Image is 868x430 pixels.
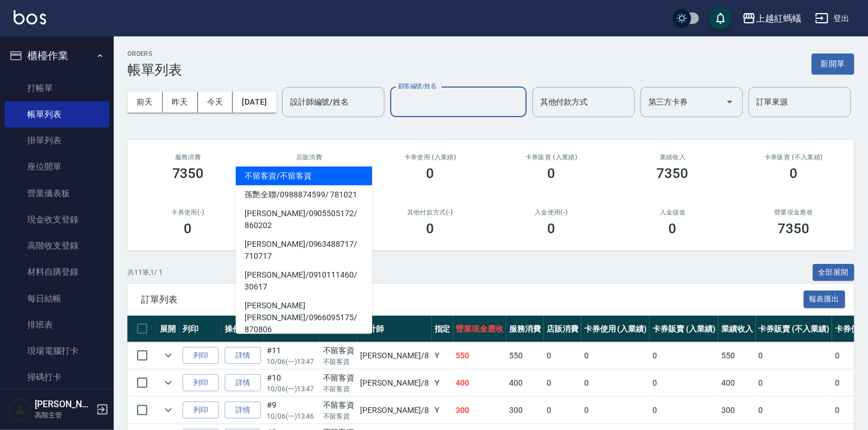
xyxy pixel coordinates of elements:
[721,93,739,111] button: Open
[141,294,804,305] span: 訂單列表
[160,402,177,419] button: expand row
[264,342,320,369] td: #11
[548,221,556,237] h3: 0
[581,370,650,396] td: 0
[427,221,435,237] h3: 0
[225,347,261,365] a: 詳情
[323,411,355,421] p: 不留客資
[718,342,756,369] td: 550
[183,402,219,419] button: 列印
[264,370,320,396] td: #10
[626,209,720,216] h2: 入金儲值
[357,370,431,396] td: [PERSON_NAME] /8
[127,92,163,113] button: 前天
[756,342,832,369] td: 0
[581,397,650,424] td: 0
[506,397,544,424] td: 300
[267,357,317,367] p: 10/06 (一) 13:47
[264,397,320,424] td: #9
[505,209,598,216] h2: 入金使用(-)
[323,384,355,394] p: 不留客資
[5,75,109,101] a: 打帳單
[453,397,507,424] td: 300
[650,316,718,342] th: 卡券販賣 (入業績)
[9,398,32,421] img: Person
[778,221,810,237] h3: 7350
[747,154,841,161] h2: 卡券販賣 (不入業績)
[813,264,855,282] button: 全部展開
[756,316,832,342] th: 卡券販賣 (不入業績)
[453,370,507,396] td: 400
[432,342,453,369] td: Y
[163,92,198,113] button: 昨天
[790,166,798,181] h3: 0
[160,374,177,391] button: expand row
[383,209,477,216] h2: 其他付款方式(-)
[718,370,756,396] td: 400
[5,286,109,312] a: 每日結帳
[669,221,677,237] h3: 0
[453,342,507,369] td: 550
[5,41,109,71] button: 櫃檯作業
[235,167,372,185] span: 不留客資 / 不留客資
[544,316,581,342] th: 店販消費
[383,154,477,161] h2: 卡券使用 (入業績)
[323,399,355,411] div: 不留客資
[180,316,222,342] th: 列印
[235,266,372,296] span: [PERSON_NAME] / 0910111460 / 30617
[225,374,261,392] a: 詳情
[747,209,841,216] h2: 營業現金應收
[225,402,261,419] a: 詳情
[544,370,581,396] td: 0
[5,154,109,180] a: 座位開單
[235,185,372,204] span: 孫艷全聯 / 0988874599 / 781021
[657,166,689,181] h3: 7350
[432,397,453,424] td: Y
[738,7,806,30] button: 上越紅螞蟻
[233,92,276,113] button: [DATE]
[5,101,109,127] a: 帳單列表
[323,372,355,384] div: 不留客資
[432,316,453,342] th: 指定
[14,10,46,24] img: Logo
[544,342,581,369] td: 0
[812,58,854,69] a: 新開單
[5,338,109,364] a: 現場電腦打卡
[5,127,109,154] a: 掛單列表
[127,267,163,278] p: 共 11 筆, 1 / 1
[357,342,431,369] td: [PERSON_NAME] /8
[650,370,718,396] td: 0
[127,62,182,78] h3: 帳單列表
[235,296,372,339] span: [PERSON_NAME][PERSON_NAME] / 0966095175 / 870806
[5,259,109,285] a: 材料自購登錄
[35,410,93,420] p: 高階主管
[5,364,109,390] a: 掃碼打卡
[427,166,435,181] h3: 0
[581,316,650,342] th: 卡券使用 (入業績)
[548,166,556,181] h3: 0
[267,384,317,394] p: 10/06 (一) 13:47
[756,11,801,26] div: 上越紅螞蟻
[357,397,431,424] td: [PERSON_NAME] /8
[127,50,182,57] h2: ORDERS
[235,204,372,235] span: [PERSON_NAME] / 0905505172 / 860202
[453,316,507,342] th: 營業現金應收
[5,206,109,233] a: 現金收支登錄
[172,166,204,181] h3: 7350
[505,154,598,161] h2: 卡券販賣 (入業績)
[804,291,846,308] button: 報表匯出
[141,209,235,216] h2: 卡券使用(-)
[506,342,544,369] td: 550
[650,397,718,424] td: 0
[357,316,431,342] th: 設計師
[506,316,544,342] th: 服務消費
[198,92,233,113] button: 今天
[323,345,355,357] div: 不留客資
[709,7,732,30] button: save
[235,235,372,266] span: [PERSON_NAME] / 0963488717 / 710717
[5,233,109,259] a: 高階收支登錄
[544,397,581,424] td: 0
[756,397,832,424] td: 0
[811,8,854,29] button: 登出
[398,82,436,90] label: 顧客編號/姓名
